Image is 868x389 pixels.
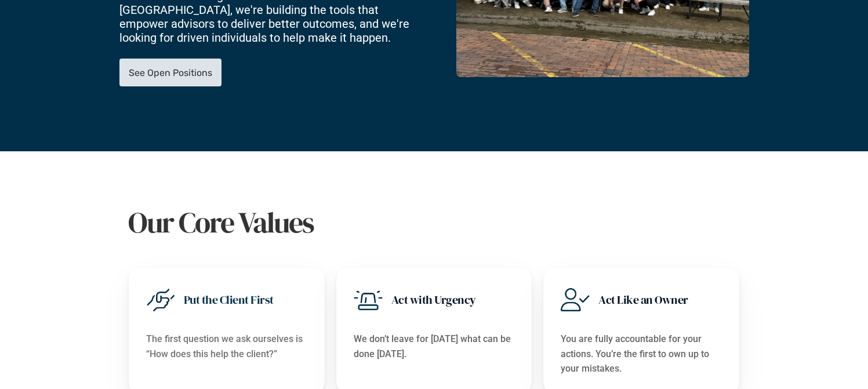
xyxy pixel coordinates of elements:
h1: Our Core Values [128,205,740,240]
a: See Open Positions [119,59,221,86]
h3: Act Like an Owner [598,292,688,308]
h3: Put the Client First [184,292,274,308]
p: We don’t leave for [DATE] what can be done [DATE]. [354,332,515,361]
p: See Open Positions [129,67,212,78]
h3: Act with Urgency [391,292,476,308]
p: The first question we ask ourselves is “How does this help the client?” [146,332,307,361]
p: You are fully accountable for your actions. You’re the first to own up to your mistakes. [561,332,722,376]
